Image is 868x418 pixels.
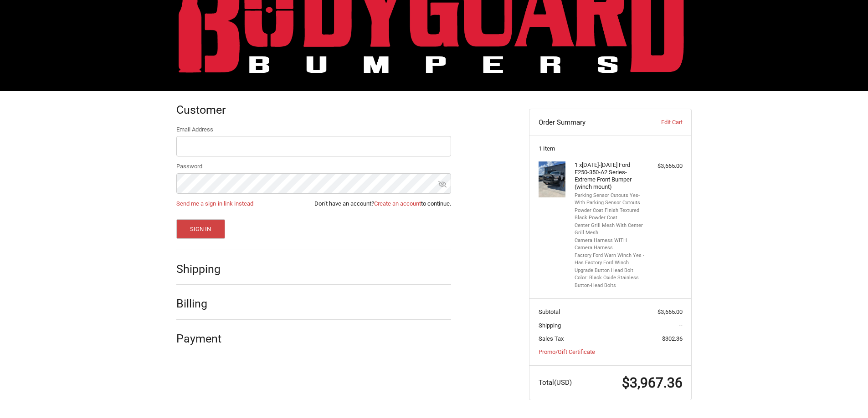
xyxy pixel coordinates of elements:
li: Upgrade Button Head Bolt Color: Black Oxide Stainless Button-Head Bolts [575,267,644,290]
li: Powder Coat Finish Textured Black Powder Coat [575,207,644,222]
span: Subtotal [539,308,560,315]
h2: Payment [176,332,230,346]
label: Email Address [176,125,451,134]
a: Send me a sign-in link instead [176,200,253,207]
li: Camera Harness WITH Camera Harness [575,237,644,252]
span: Sales Tax [539,335,564,342]
h2: Billing [176,297,230,311]
a: Promo/Gift Certificate [539,348,595,355]
li: Parking Sensor Cutouts Yes-With Parking Sensor Cutouts [575,192,644,207]
a: Edit Cart [637,118,682,127]
h2: Customer [176,103,230,117]
label: Password [176,162,451,171]
h2: Shipping [176,262,230,276]
h4: 1 x [DATE]-[DATE] Ford F250-350-A2 Series-Extreme Front Bumper (winch mount) [575,161,644,191]
span: Total (USD) [539,378,572,387]
li: Center Grill Mesh With Center Grill Mesh [575,222,644,237]
span: $302.36 [662,335,683,342]
button: Sign In [176,219,225,239]
a: Create an account [374,200,421,207]
span: -- [679,322,683,329]
h3: 1 Item [539,145,683,152]
span: $3,665.00 [657,308,683,315]
span: Don’t have an account? to continue. [314,199,451,208]
span: Shipping [539,322,561,329]
span: $3,967.36 [622,375,683,391]
h3: Order Summary [539,118,637,127]
div: $3,665.00 [647,161,683,171]
li: Factory Ford Warn Winch Yes - Has Factory Ford Winch [575,252,644,267]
